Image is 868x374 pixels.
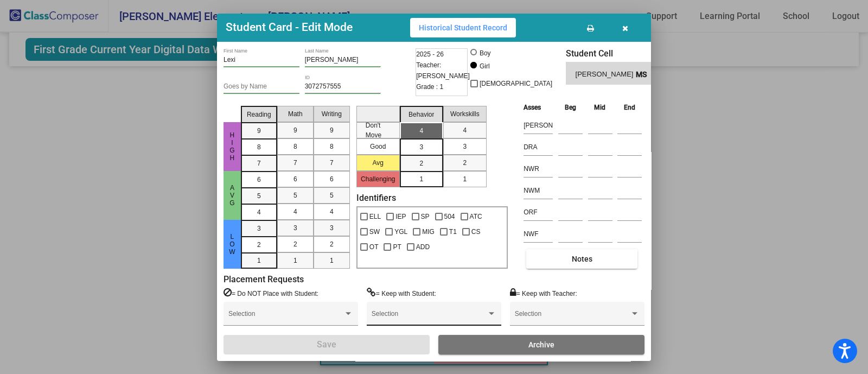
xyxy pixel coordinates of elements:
[257,207,261,217] span: 4
[471,225,481,238] span: CS
[528,340,554,349] span: Archive
[444,210,455,223] span: 504
[636,69,651,80] span: MS
[438,335,644,354] button: Archive
[419,159,423,168] span: 2
[524,117,553,134] input: assessment
[410,18,516,37] button: Historical Student Record
[416,81,443,92] span: Grade : 1
[356,193,396,203] label: Identifiers
[257,159,261,168] span: 7
[480,77,552,90] span: [DEMOGRAPHIC_DATA]
[393,240,401,253] span: PT
[224,335,430,354] button: Save
[409,110,434,119] span: Behavior
[394,225,407,238] span: YGL
[526,249,637,269] button: Notes
[463,158,467,168] span: 2
[416,60,470,81] span: Teacher: [PERSON_NAME]
[524,226,553,242] input: assessment
[566,48,660,59] h3: Student Cell
[330,142,334,151] span: 8
[449,225,457,238] span: T1
[419,142,423,152] span: 3
[450,109,480,119] span: Workskills
[227,184,237,207] span: Avg
[463,142,467,151] span: 3
[521,102,556,113] th: Asses
[524,161,553,177] input: assessment
[330,158,334,168] span: 7
[422,225,435,238] span: MIG
[556,102,585,113] th: Beg
[419,23,507,32] span: Historical Student Record
[257,175,261,185] span: 6
[615,102,644,113] th: End
[395,210,406,223] span: IEP
[421,210,430,223] span: SP
[479,48,491,58] div: Boy
[257,191,261,201] span: 5
[367,288,436,299] label: = Keep with Student:
[257,256,261,265] span: 1
[576,69,636,80] span: [PERSON_NAME]
[463,125,467,135] span: 4
[463,174,467,184] span: 1
[330,223,334,233] span: 3
[293,239,297,249] span: 2
[524,139,553,155] input: assessment
[227,233,237,256] span: Low
[524,182,553,199] input: assessment
[293,223,297,233] span: 3
[419,126,423,136] span: 4
[293,191,297,200] span: 5
[257,126,261,136] span: 9
[510,288,577,299] label: = Keep with Teacher:
[257,224,261,233] span: 3
[257,142,261,152] span: 8
[330,125,334,135] span: 9
[330,256,334,265] span: 1
[330,174,334,184] span: 6
[293,142,297,151] span: 8
[224,274,304,284] label: Placement Requests
[416,240,430,253] span: ADD
[572,255,592,263] span: Notes
[419,174,423,184] span: 1
[369,225,380,238] span: SW
[369,210,381,223] span: ELL
[293,158,297,168] span: 7
[330,207,334,217] span: 4
[226,21,353,34] h3: Student Card - Edit Mode
[224,83,299,91] input: goes by name
[293,174,297,184] span: 6
[224,288,318,299] label: = Do NOT Place with Student:
[247,110,271,119] span: Reading
[317,339,336,350] span: Save
[322,109,342,119] span: Writing
[369,240,379,253] span: OT
[330,239,334,249] span: 2
[330,191,334,200] span: 5
[479,61,490,71] div: Girl
[585,102,615,113] th: Mid
[227,131,237,162] span: High
[524,204,553,220] input: assessment
[257,240,261,250] span: 2
[293,256,297,265] span: 1
[293,207,297,217] span: 4
[416,49,444,60] span: 2025 - 26
[293,125,297,135] span: 9
[288,109,303,119] span: Math
[305,83,381,91] input: Enter ID
[470,210,482,223] span: ATC
[651,67,660,80] span: 4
